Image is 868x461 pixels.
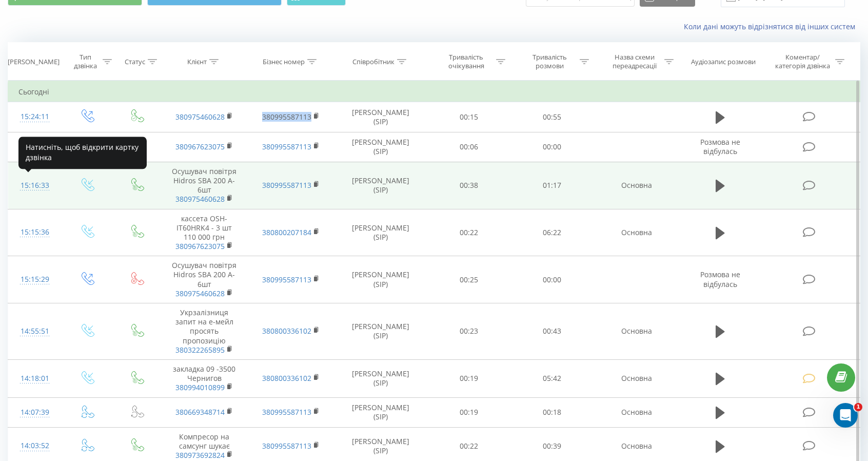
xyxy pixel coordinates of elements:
[510,209,594,256] td: 06:22
[594,303,680,360] td: Основна
[427,162,510,209] td: 00:38
[427,256,510,303] td: 00:25
[8,82,860,102] td: Сьогодні
[263,57,305,66] div: Бізнес номер
[161,209,248,256] td: кассета OSH-IT60HRK4 - 3 шт 110 000 грн
[187,57,207,66] div: Клієнт
[18,436,51,456] div: 14:03:52
[262,407,311,417] a: 380995587113
[161,303,248,360] td: Укрзалізниця запит на е-мейл просять пропозицію
[439,53,494,70] div: Тривалість очікування
[175,241,225,251] a: 380967623075
[427,209,510,256] td: 00:22
[262,373,311,383] a: 380800336102
[594,397,680,427] td: Основна
[510,162,594,209] td: 01:17
[125,57,145,66] div: Статус
[510,132,594,162] td: 00:00
[262,275,311,284] a: 380995587113
[175,407,225,417] a: 380669348714
[427,359,510,397] td: 00:19
[427,397,510,427] td: 00:19
[684,22,860,31] a: Коли дані можуть відрізнятися вiд інших систем
[175,289,225,298] a: 380975460628
[334,162,427,209] td: [PERSON_NAME] (SIP)
[175,450,225,460] a: 380973692824
[691,57,756,66] div: Аудіозапис розмови
[175,382,225,392] a: 380994010899
[262,227,311,237] a: 380800207184
[700,137,740,156] span: Розмова не відбулась
[262,326,311,336] a: 380800336102
[594,209,680,256] td: Основна
[522,53,577,70] div: Тривалість розмови
[161,359,248,397] td: закладка 09 -3500 Чернигов
[175,194,225,204] a: 380975460628
[18,402,51,422] div: 14:07:39
[18,137,147,169] div: Натисніть, щоб відкрити картку дзвінка
[18,321,51,341] div: 14:55:51
[262,112,311,122] a: 380995587113
[175,112,225,122] a: 380975460628
[510,397,594,427] td: 00:18
[175,345,225,355] a: 380322265895
[510,303,594,360] td: 00:43
[352,57,394,66] div: Співробітник
[334,397,427,427] td: [PERSON_NAME] (SIP)
[18,369,51,389] div: 14:18:01
[262,441,311,451] a: 380995587113
[773,53,833,70] div: Коментар/категорія дзвінка
[334,256,427,303] td: [PERSON_NAME] (SIP)
[334,102,427,132] td: [PERSON_NAME] (SIP)
[510,256,594,303] td: 00:00
[833,403,858,428] iframe: Intercom live chat
[18,107,51,127] div: 15:24:11
[854,403,862,411] span: 1
[334,209,427,256] td: [PERSON_NAME] (SIP)
[510,102,594,132] td: 00:55
[161,256,248,303] td: Осушувач повітря Hidros SBA 200 A- 6шт
[334,359,427,397] td: [PERSON_NAME] (SIP)
[334,132,427,162] td: [PERSON_NAME] (SIP)
[18,222,51,242] div: 15:15:36
[594,359,680,397] td: Основна
[8,57,60,66] div: [PERSON_NAME]
[700,270,740,289] span: Розмова не відбулась
[161,162,248,209] td: Осушувач повітря Hidros SBA 200 A- 6шт
[510,359,594,397] td: 05:42
[607,53,662,70] div: Назва схеми переадресації
[175,142,225,151] a: 380967623075
[262,142,311,151] a: 380995587113
[18,176,51,196] div: 15:16:33
[70,53,100,70] div: Тип дзвінка
[334,303,427,360] td: [PERSON_NAME] (SIP)
[18,270,51,290] div: 15:15:29
[594,162,680,209] td: Основна
[427,102,510,132] td: 00:15
[427,132,510,162] td: 00:06
[427,303,510,360] td: 00:23
[262,180,311,190] a: 380995587113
